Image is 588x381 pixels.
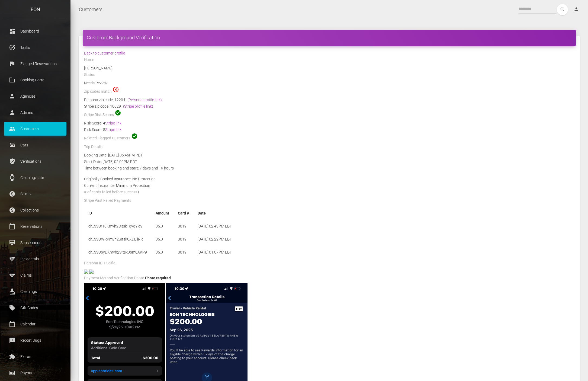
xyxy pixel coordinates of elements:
a: card_membership Subscriptions [4,236,66,249]
a: Stripe link [105,121,121,125]
td: ch_3SDrT0Kmvh2SItsk1qygYldy [84,221,151,232]
a: corporate_fare Booking Portal [4,73,66,87]
a: extension Extras [4,350,66,363]
a: sports Incidentals [4,252,66,266]
p: Cleaning/Late [8,174,62,182]
div: 1 [80,189,579,197]
div: Start Date: [DATE] 02:00PM PDT [80,158,579,165]
div: [PERSON_NAME] [80,65,579,71]
div: Time between booking and start: 7 days and 19 hours [80,165,579,171]
img: negative-dl-front-photo.jpg [84,270,88,274]
a: Back to customer profile [84,51,125,55]
div: Originally Booked Insurance: No Protection [80,176,579,182]
p: Claims [8,271,62,279]
td: 3019 [173,247,193,258]
td: 3019 [173,221,193,232]
h4: Customer Background Verification [87,34,572,41]
p: Flagged Reservations [8,60,62,68]
a: local_offer Gift Codes [4,301,66,315]
p: Cleanings [8,287,62,296]
span: check_circle [131,133,138,139]
td: ch_3SDr9RKmvh2SItsk0XDEjiRR [84,234,151,245]
label: Persona ID + Selfie [84,261,115,266]
th: Card # [173,208,193,219]
img: 87a7ed-legacy-shared-us-central1%2Fselfiefile%2Fimage%2F969956311%2Fshrine_processed%2F6911d9c103... [89,270,94,274]
label: Zip codes match [84,89,112,94]
a: paid Collections [4,203,66,217]
a: (Stripe profile link) [123,104,153,108]
label: Related Flagged Customers [84,136,130,141]
p: Reservations [8,222,62,230]
p: Dashboard [8,27,62,35]
a: people Customers [4,122,66,136]
label: Stripe Risk Scores [84,112,114,118]
label: Trip Details [84,144,102,150]
span: highlight_off [113,86,119,93]
p: Collections [8,206,62,214]
td: 35.0 [151,221,173,232]
td: [DATE] 01:07PM EDT [193,247,236,258]
a: Customers [79,3,102,16]
a: dashboard Dashboard [4,24,66,38]
label: Stripe Past Failed Payments [84,198,131,203]
p: Billable [8,190,62,198]
p: Payouts [8,369,62,377]
p: Incidentals [8,255,62,263]
th: Amount [151,208,173,219]
td: 35.0 [151,234,173,245]
span: Photo required [145,276,171,280]
p: Tasks [8,43,62,52]
a: feedback Report Bugs [4,334,66,347]
td: [DATE] 02:22PM EDT [193,234,236,245]
div: Persona zip code: 12204 [84,97,574,103]
span: check_circle [115,110,121,116]
td: 35.0 [151,247,173,258]
p: Gift Codes [8,304,62,312]
a: calendar_today Calendar [4,317,66,331]
a: sports Claims [4,268,66,282]
a: verified_user Verifications [4,155,66,168]
label: # of cards failed before success [84,190,137,195]
a: cleaning_services Cleanings [4,285,66,298]
div: Risk Score: 4 [84,120,574,126]
div: Needs Review [80,80,579,86]
td: [DATE] 02:43PM EDT [193,221,236,232]
p: Extras [8,353,62,361]
div: Stripe zip code: 10029 [84,103,574,110]
button: search [557,4,568,15]
p: Calendar [8,320,62,328]
a: person [570,4,584,15]
label: Name [84,57,94,63]
a: person Admins [4,106,66,119]
p: Admins [8,108,62,117]
a: person Agencies [4,89,66,103]
p: Verifications [8,157,62,165]
a: Stripe link [105,127,121,132]
p: Customers [8,125,62,133]
p: Booking Portal [8,76,62,84]
div: Risk Score: 8 [84,126,574,133]
p: Report Bugs [8,336,62,344]
th: ID [84,208,151,219]
th: Date [193,208,236,219]
i: person [574,7,579,12]
p: Cars [8,141,62,149]
div: Current Insurance: Minimum Protection [80,182,579,189]
a: task_alt Tasks [4,41,66,54]
label: Status [84,72,95,78]
td: ch_3SDpyDKmvh2SItsk0bm0AKP9 [84,247,151,258]
label: Payment Method Verification Photo [84,276,144,281]
a: watch Cleaning/Late [4,171,66,184]
a: flag Flagged Reservations [4,57,66,71]
td: 3019 [173,234,193,245]
a: (Persona profile link) [127,98,162,102]
div: Booking Date: [DATE] 06:46PM PDT [80,152,579,158]
p: Subscriptions [8,239,62,247]
a: drive_eta Cars [4,138,66,152]
a: calendar_today Reservations [4,220,66,233]
a: paid Billable [4,187,66,201]
p: Agencies [8,92,62,100]
a: money Payouts [4,366,66,380]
